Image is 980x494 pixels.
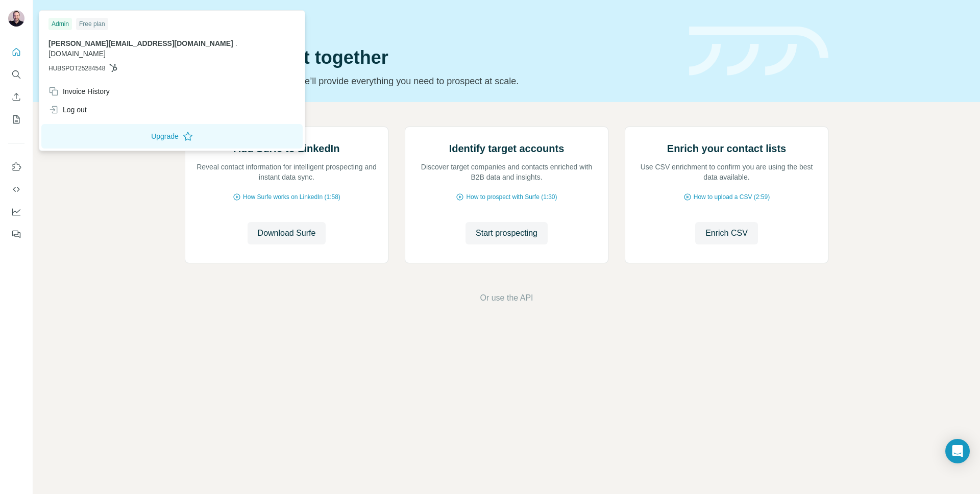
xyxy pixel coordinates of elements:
[667,141,786,156] h2: Enrich your contact lists
[945,439,970,463] div: Open Intercom Messenger
[243,192,340,202] span: How Surfe works on LinkedIn (1:58)
[8,158,24,176] button: Use Surfe on LinkedIn
[185,19,677,29] div: Quick start
[8,10,24,27] img: Avatar
[235,39,237,47] span: .
[8,43,24,61] button: Quick start
[476,227,537,239] span: Start prospecting
[48,18,72,30] div: Admin
[48,64,105,73] span: HUBSPOT25284548
[695,222,758,244] button: Enrich CSV
[466,192,557,202] span: How to prospect with Surfe (1:30)
[689,27,828,76] img: banner
[8,203,24,221] button: Dashboard
[465,222,548,244] button: Start prospecting
[76,18,108,30] div: Free plan
[48,105,87,115] div: Log out
[635,162,818,182] p: Use CSV enrichment to confirm you are using the best data available.
[48,50,106,58] span: [DOMAIN_NAME]
[415,162,598,182] p: Discover target companies and contacts enriched with B2B data and insights.
[8,180,24,199] button: Use Surfe API
[8,88,24,106] button: Enrich CSV
[480,292,533,304] button: Or use the API
[185,47,677,68] h1: Let’s prospect together
[449,141,565,156] h2: Identify target accounts
[694,192,770,202] span: How to upload a CSV (2:59)
[185,74,677,88] p: Pick your starting point and we’ll provide everything you need to prospect at scale.
[195,162,378,182] p: Reveal contact information for intelligent prospecting and instant data sync.
[48,86,110,96] div: Invoice History
[48,39,233,47] span: [PERSON_NAME][EMAIL_ADDRESS][DOMAIN_NAME]
[705,227,748,239] span: Enrich CSV
[248,222,326,244] button: Download Surfe
[41,124,303,149] button: Upgrade
[258,227,316,239] span: Download Surfe
[8,65,24,84] button: Search
[8,110,24,129] button: My lists
[8,225,24,243] button: Feedback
